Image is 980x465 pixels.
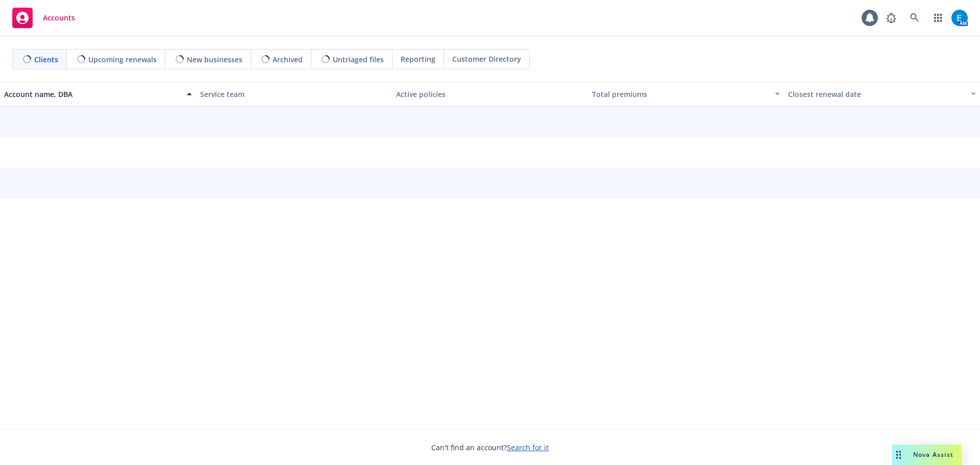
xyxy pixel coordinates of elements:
[928,8,948,28] a: Switch app
[88,54,157,65] span: Upcoming renewals
[401,54,435,64] span: Reporting
[913,450,953,459] span: Nova Assist
[196,82,392,106] button: Service team
[200,89,388,100] div: Service team
[881,8,901,28] a: Report a Bug
[784,82,980,106] button: Closest renewal date
[4,89,181,100] div: Account name, DBA
[788,89,965,100] div: Closest renewal date
[588,82,784,106] button: Total premiums
[951,10,968,26] img: photo
[452,54,521,64] span: Customer Directory
[396,89,584,100] div: Active policies
[392,82,588,106] button: Active policies
[892,445,962,465] button: Nova Assist
[892,445,905,465] div: Drag to move
[507,443,549,452] a: Search for it
[333,54,384,65] span: Untriaged files
[431,442,549,453] span: Can't find an account?
[43,14,75,22] span: Accounts
[187,54,242,65] span: New businesses
[8,4,79,32] a: Accounts
[904,8,925,28] a: Search
[34,54,58,65] span: Clients
[273,54,303,65] span: Archived
[592,89,769,100] div: Total premiums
